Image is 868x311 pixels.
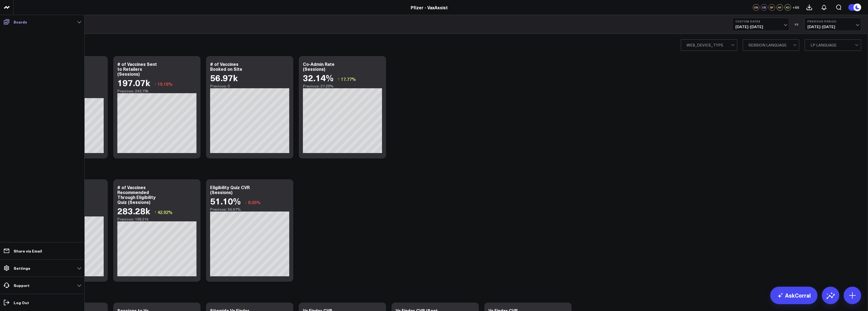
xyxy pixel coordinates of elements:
[807,25,858,29] span: [DATE] - [DATE]
[753,4,759,11] div: CN
[792,5,799,9] span: + 66
[210,184,250,195] div: Eligibility Quiz CVR (Sessions)
[303,61,335,72] div: Co-Admin Rate (Sessions)
[117,61,157,77] div: # of Vaccines Sent to Retailers (Sessions)
[341,76,356,82] span: 17.77%
[117,89,196,93] div: Previous: 243.79k
[117,206,150,216] div: 283.28k
[210,61,242,72] div: # of Vaccines Booked on Site
[804,18,861,31] button: Previous Period[DATE]-[DATE]
[2,298,83,307] a: Log Out
[248,199,261,205] span: 8.05%
[14,20,27,24] p: Boards
[117,217,196,221] div: Previous: 198.21k
[807,20,858,23] b: Previous Period
[732,18,789,31] button: Custom Dates[DATE]-[DATE]
[14,266,30,270] p: Settings
[769,4,775,11] div: SF
[210,207,289,212] div: Previous: 55.57%
[117,78,150,87] div: 197.07k
[777,4,783,11] div: AF
[785,4,791,11] div: KD
[154,80,156,87] span: ↓
[735,20,786,23] b: Custom Dates
[157,209,172,215] span: 42.92%
[14,300,29,305] p: Log Out
[210,73,238,83] div: 56.97k
[792,4,799,11] button: +66
[157,81,172,87] span: 19.16%
[117,184,156,205] div: # of Vaccines Recommended Through Eligibility Quiz (Sessions)
[735,25,786,29] span: [DATE] - [DATE]
[303,73,333,83] div: 32.14%
[770,287,818,304] a: AskCorral
[411,4,448,10] a: Pfizer - VaxAssist
[210,196,241,206] div: 51.10%
[245,199,247,206] span: ↓
[210,84,289,88] div: Previous: 0
[303,84,382,88] div: Previous: 27.29%
[14,283,29,287] p: Support
[761,4,767,11] div: CS
[154,209,156,216] span: ↑
[792,23,802,26] div: VS
[338,75,340,83] span: ↑
[14,249,42,253] p: Share via Email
